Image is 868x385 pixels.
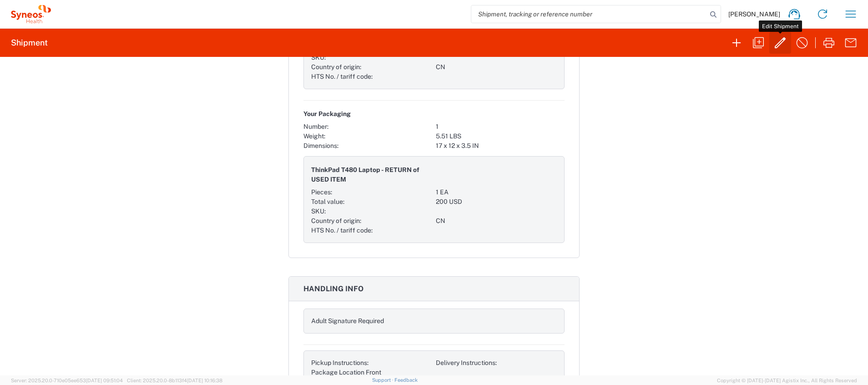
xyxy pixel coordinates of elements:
[127,378,222,383] span: Client: 2025.20.0-8b113f4
[303,109,351,119] span: Your Packaging
[436,216,557,226] div: CN
[311,188,332,196] span: Pieces:
[717,376,857,385] span: Copyright © [DATE]-[DATE] Agistix Inc., All Rights Reserved
[436,359,497,366] span: Delivery Instructions:
[303,132,325,140] span: Weight:
[728,10,780,18] span: [PERSON_NAME]
[471,5,707,23] input: Shipment, tracking or reference number
[436,197,557,207] div: 200 USD
[436,132,565,141] div: 5.51 LBS
[311,208,326,215] span: SKU:
[86,378,123,383] span: [DATE] 09:51:04
[311,316,432,326] div: Adult Signature Required
[311,198,344,205] span: Total value:
[11,37,48,48] h2: Shipment
[311,227,373,234] span: HTS No. / tariff code:
[436,62,557,72] div: CN
[311,73,373,80] span: HTS No. / tariff code:
[436,187,557,197] div: 1 EA
[311,165,432,184] span: ThinkPad T480 Laptop - RETURN of USED ITEM
[303,142,338,149] span: Dimensions:
[394,377,418,383] a: Feedback
[11,378,123,383] span: Server: 2025.20.0-710e05ee653
[303,123,328,130] span: Number:
[187,378,222,383] span: [DATE] 10:16:38
[311,54,326,61] span: SKU:
[303,284,363,293] span: Handling Info
[372,377,395,383] a: Support
[311,217,361,224] span: Country of origin:
[311,368,432,377] div: Package Location Front
[436,141,565,151] div: 17 x 12 x 3.5 IN
[311,359,368,366] span: Pickup Instructions:
[436,122,565,132] div: 1
[311,63,361,71] span: Country of origin:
